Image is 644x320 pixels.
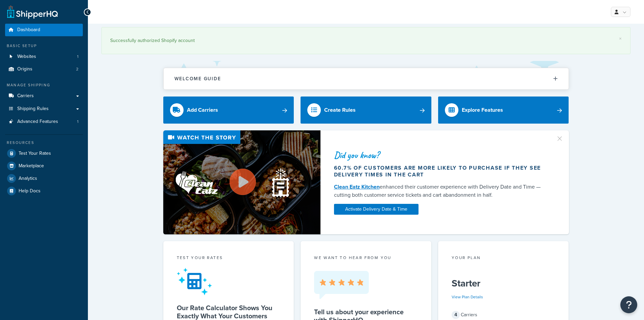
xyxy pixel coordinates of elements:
a: Test Your Rates [5,147,83,159]
a: Carriers [5,90,83,102]
span: Advanced Features [17,119,58,125]
a: Marketplace [5,160,83,172]
div: Explore Features [462,105,503,115]
div: Resources [5,140,83,146]
span: Shipping Rules [17,106,49,112]
h5: Starter [452,278,555,289]
span: Carriers [17,93,34,99]
span: Test Your Rates [19,151,51,156]
a: Create Rules [301,97,431,124]
button: Open Resource Center [620,296,637,313]
div: Basic Setup [5,43,83,49]
a: Dashboard [5,24,83,36]
button: Welcome Guide [164,68,569,89]
a: Analytics [5,172,83,185]
li: Advanced Features [5,115,83,128]
a: Help Docs [5,185,83,197]
p: we want to hear from you [314,255,418,261]
h2: Welcome Guide [174,76,221,81]
span: Help Docs [19,188,41,194]
span: Analytics [19,176,37,182]
span: 1 [77,54,78,60]
div: Create Rules [324,105,356,115]
div: Test your rates [177,255,281,262]
li: Websites [5,50,83,63]
div: enhanced their customer experience with Delivery Date and Time — cutting both customer service ti... [334,183,548,199]
li: Origins [5,63,83,76]
span: 4 [452,311,460,319]
span: Dashboard [17,27,40,33]
a: View Plan Details [452,294,483,300]
div: Carriers [452,310,555,320]
a: Advanced Features1 [5,115,83,128]
div: 60.7% of customers are more likely to purchase if they see delivery times in the cart [334,165,548,178]
a: Websites1 [5,50,83,63]
a: Clean Eatz Kitchen [334,183,380,191]
div: Add Carriers [187,105,218,115]
span: Marketplace [19,163,44,169]
a: Shipping Rules [5,103,83,115]
a: Explore Features [438,97,569,124]
div: Manage Shipping [5,82,83,88]
span: Websites [17,54,36,60]
a: × [619,36,622,41]
div: Successfully authorized Shopify account [110,36,622,45]
img: Video thumbnail [163,130,320,234]
a: Add Carriers [163,97,294,124]
a: Origins2 [5,63,83,76]
div: Your Plan [452,255,555,262]
div: Did you know? [334,150,548,160]
span: Origins [17,66,32,72]
span: 1 [77,119,78,125]
span: 2 [76,66,78,72]
a: Activate Delivery Date & Time [334,204,419,215]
